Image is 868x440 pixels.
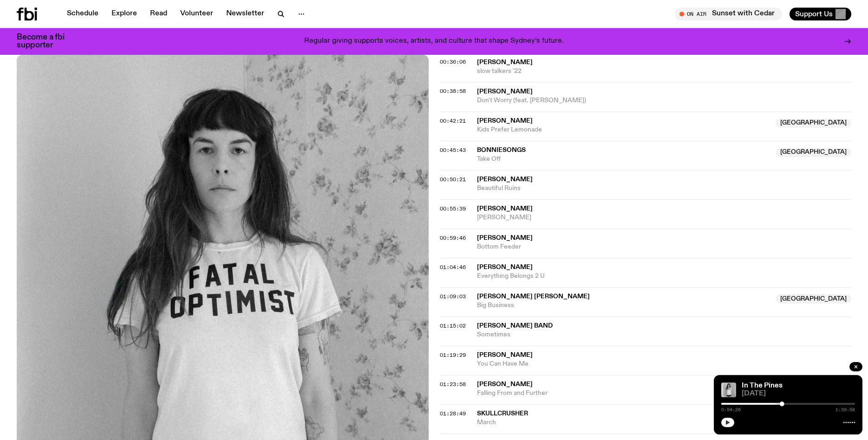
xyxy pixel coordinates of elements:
span: [PERSON_NAME] [477,205,533,212]
span: Support Us [795,10,833,18]
button: 00:50:21 [440,177,466,182]
span: You Can Have Me [477,360,852,368]
span: Sometimes [477,330,852,339]
a: Newsletter [221,7,270,20]
span: Kids Prefer Lemonade [477,125,770,134]
span: Everything Belongs 2 U [477,272,852,281]
a: Schedule [61,7,104,20]
span: [PERSON_NAME] [477,381,533,387]
span: [PERSON_NAME] [477,176,533,183]
button: 00:59:46 [440,236,466,241]
span: 01:04:46 [440,263,466,271]
p: Regular giving supports voices, artists, and culture that shape Sydney’s future. [304,37,564,46]
span: March [477,418,852,427]
span: 01:28:49 [440,410,466,417]
a: In The Pines [742,382,783,389]
button: 01:28:49 [440,411,466,416]
button: 01:15:02 [440,323,466,328]
button: 00:45:43 [440,148,466,153]
span: 01:15:02 [440,322,466,329]
span: slow talkers '22 [477,67,852,76]
span: [PERSON_NAME] Band [477,322,553,329]
h3: Become a fbi supporter [17,33,76,49]
span: 00:50:21 [440,176,466,183]
span: [PERSON_NAME] [477,235,533,241]
span: Falling From and Further [477,389,852,398]
span: Beautiful Ruins [477,184,852,193]
span: 01:09:03 [440,293,466,300]
a: Explore [106,7,143,20]
button: 01:09:03 [440,294,466,299]
span: [PERSON_NAME] [477,264,533,270]
span: [GEOGRAPHIC_DATA] [776,118,851,128]
button: 00:38:58 [440,89,466,94]
button: 01:04:46 [440,265,466,270]
a: Read [144,7,173,20]
span: [PERSON_NAME] [477,213,852,222]
button: On AirSunset with Cedar [675,7,782,20]
a: Volunteer [175,7,219,20]
span: [GEOGRAPHIC_DATA] [776,148,851,157]
span: [PERSON_NAME] [477,118,533,124]
button: 01:23:58 [440,382,466,387]
button: 01:19:29 [440,353,466,358]
span: [PERSON_NAME] [PERSON_NAME] [477,293,590,300]
span: [DATE] [742,390,855,397]
button: 00:42:21 [440,118,466,124]
span: Big Business [477,301,770,310]
span: 00:55:39 [440,205,466,212]
span: [PERSON_NAME] [477,352,533,358]
span: 00:59:46 [440,234,466,242]
span: Bottom Feeder [477,243,852,251]
span: [PERSON_NAME] [477,88,533,95]
span: 00:36:06 [440,58,466,66]
span: 01:19:29 [440,351,466,359]
span: Take Off [477,155,770,164]
span: Don't Worry (feat. [PERSON_NAME]) [477,96,852,105]
span: 00:38:58 [440,87,466,95]
span: 00:45:43 [440,146,466,154]
button: 00:36:06 [440,59,466,65]
span: 00:42:21 [440,117,466,125]
span: 01:23:58 [440,381,466,388]
button: 00:55:39 [440,206,466,211]
span: Skullcrusher [477,410,528,417]
span: 1:59:58 [835,407,855,412]
span: [PERSON_NAME] [477,59,533,66]
span: 0:54:26 [721,407,741,412]
span: [GEOGRAPHIC_DATA] [776,294,851,303]
button: Support Us [790,7,851,20]
span: Bonniesongs [477,147,526,153]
